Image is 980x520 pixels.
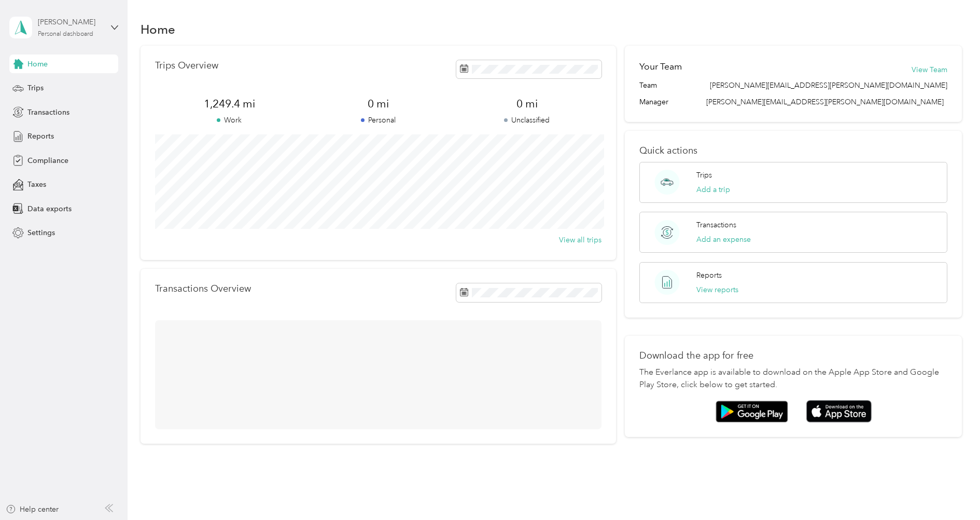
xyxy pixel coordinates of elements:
[639,60,682,73] h2: Your Team
[806,400,872,422] img: App store
[696,184,730,195] button: Add a trip
[27,203,72,214] span: Data exports
[922,462,980,520] iframe: Everlance-gr Chat Button Frame
[304,115,453,126] p: Personal
[639,145,947,156] p: Quick actions
[141,24,175,35] h1: Home
[38,31,93,37] div: Personal dashboard
[304,97,453,111] span: 0 mi
[696,170,712,181] p: Trips
[716,401,788,422] img: Google play
[27,155,68,166] span: Compliance
[639,97,668,107] span: Manager
[639,366,947,391] p: The Everlance app is available to download on the Apple App Store and Google Play Store, click be...
[27,107,69,118] span: Transactions
[27,227,55,238] span: Settings
[696,234,751,245] button: Add an expense
[639,350,947,361] p: Download the app for free
[559,235,601,245] button: View all trips
[27,131,54,142] span: Reports
[27,59,48,70] span: Home
[639,80,657,91] span: Team
[696,220,736,230] p: Transactions
[155,60,218,71] p: Trips Overview
[453,97,601,111] span: 0 mi
[155,115,304,126] p: Work
[706,98,944,106] span: [PERSON_NAME][EMAIL_ADDRESS][PERSON_NAME][DOMAIN_NAME]
[696,284,738,295] button: View reports
[155,283,251,294] p: Transactions Overview
[155,97,304,111] span: 1,249.4 mi
[453,115,601,126] p: Unclassified
[6,504,59,515] button: Help center
[696,270,722,281] p: Reports
[38,17,103,28] div: [PERSON_NAME]
[912,64,947,75] button: View Team
[710,80,947,91] span: [PERSON_NAME][EMAIL_ADDRESS][PERSON_NAME][DOMAIN_NAME]
[27,179,46,190] span: Taxes
[27,83,44,93] span: Trips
